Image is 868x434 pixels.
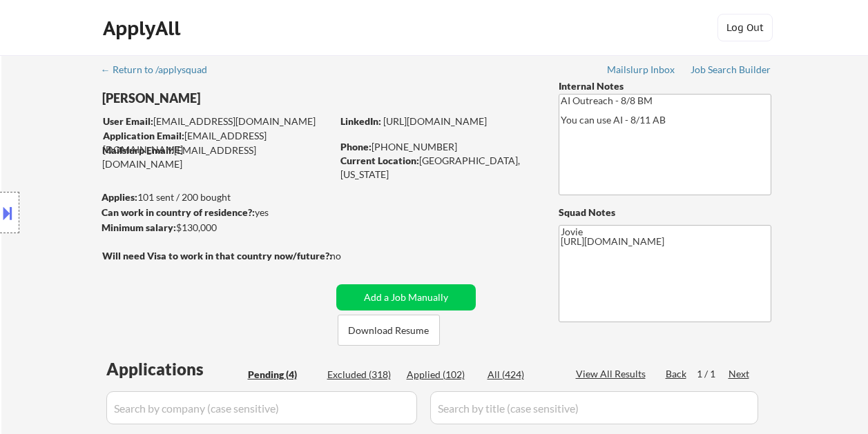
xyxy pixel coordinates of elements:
div: Back [666,367,688,381]
a: ← Return to /applysquad [101,64,220,78]
strong: LinkedIn: [340,115,381,127]
div: Applied (102) [407,368,476,382]
div: Job Search Builder [691,65,771,75]
strong: Current Location: [340,155,419,166]
div: no [330,249,369,263]
div: 1 / 1 [697,367,729,381]
a: Mailslurp Inbox [607,64,676,78]
div: Pending (4) [248,368,317,382]
div: Excluded (318) [327,368,396,382]
div: Applications [106,361,243,377]
input: Search by title (case sensitive) [430,391,758,424]
div: Next [729,367,751,381]
input: Search by company (case sensitive) [106,391,417,424]
div: Internal Notes [559,79,771,93]
div: ← Return to /applysquad [101,65,220,75]
a: [URL][DOMAIN_NAME] [383,115,487,127]
button: Download Resume [338,315,440,346]
strong: Phone: [340,141,372,152]
div: All (424) [488,368,557,382]
button: Log Out [717,14,773,41]
button: Add a Job Manually [336,284,476,310]
div: View All Results [576,367,650,381]
div: Squad Notes [559,206,771,219]
div: [PHONE_NUMBER] [340,140,536,154]
a: Job Search Builder [691,64,771,78]
div: Mailslurp Inbox [607,65,676,75]
div: [GEOGRAPHIC_DATA], [US_STATE] [340,154,536,181]
div: ApplyAll [103,17,184,40]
